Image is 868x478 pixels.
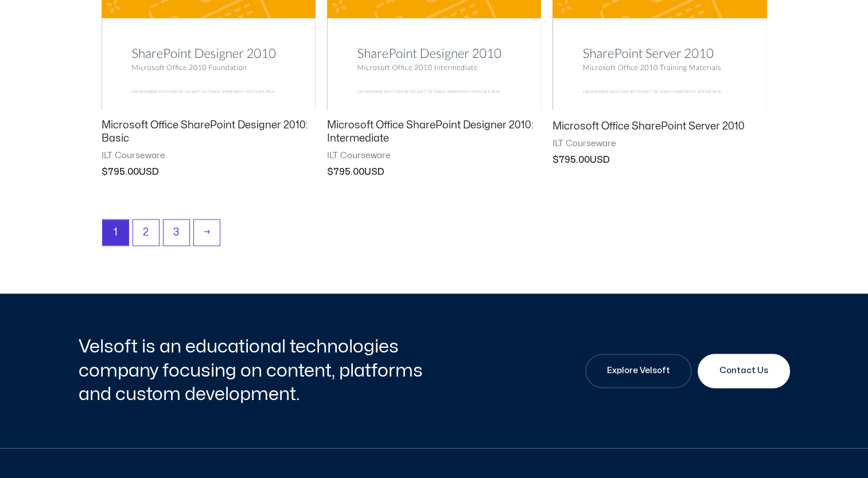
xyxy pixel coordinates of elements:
h2: Velsoft is an educational technologies company focusing on content, platforms and custom developm... [79,335,431,406]
bdi: 795.00 [327,167,364,177]
span: Contact Us [719,364,768,378]
a: Explore Velsoft [585,354,692,388]
a: Page 2 [133,220,159,245]
h2: Microsoft Office SharePoint Designer 2010: Intermediate [327,119,541,146]
bdi: 795.00 [552,155,590,164]
bdi: 795.00 [102,167,139,177]
a: Microsoft Office SharePoint Designer 2010: Basic [102,119,316,151]
nav: Product Pagination [102,219,767,252]
span: Explore Velsoft [607,364,670,378]
span: ILT Courseware [552,138,766,150]
a: → [194,220,220,245]
span: $ [327,167,333,177]
span: Page 1 [103,220,129,245]
span: ILT Courseware [102,150,316,162]
a: Microsoft Office SharePoint Server 2010 [552,120,766,138]
span: $ [102,167,108,177]
a: Microsoft Office SharePoint Designer 2010: Intermediate [327,119,541,151]
h2: Microsoft Office SharePoint Server 2010 [552,120,766,133]
span: ILT Courseware [327,150,541,162]
a: Contact Us [698,354,790,388]
span: $ [552,155,559,164]
a: Page 3 [164,220,189,245]
h2: Microsoft Office SharePoint Designer 2010: Basic [102,119,316,146]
